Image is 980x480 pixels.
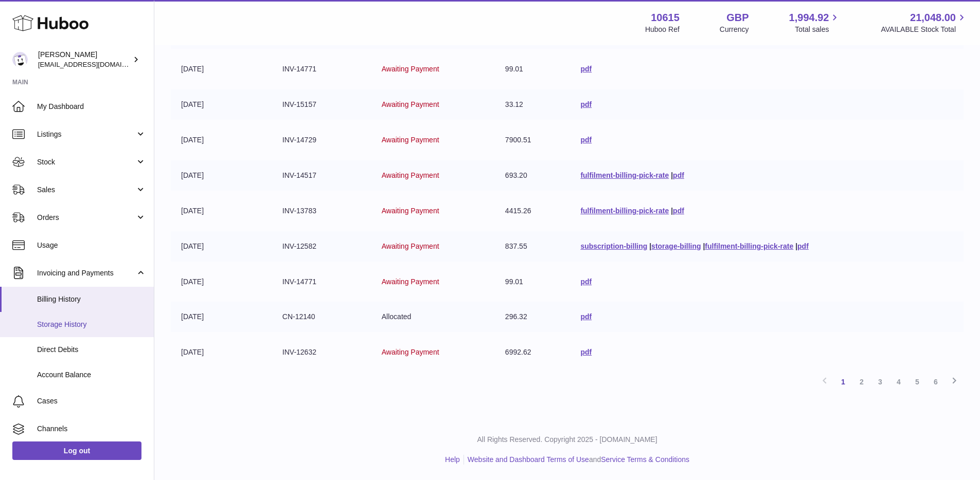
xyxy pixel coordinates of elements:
a: storage-billing [651,242,701,250]
td: 99.01 [495,267,571,297]
td: [DATE] [171,125,272,155]
span: Channels [37,424,146,434]
a: Log out [12,441,141,460]
span: Billing History [37,294,146,304]
span: Sales [37,185,135,195]
a: pdf [580,100,592,108]
a: Service Terms & Conditions [601,455,689,464]
span: Account Balance [37,370,146,380]
td: INV-12582 [272,231,371,262]
span: Direct Debits [37,345,146,355]
td: [DATE] [171,89,272,120]
span: 21,048.00 [910,11,956,25]
a: 1 [834,373,852,391]
a: pdf [580,65,592,73]
a: pdf [580,278,592,286]
a: 21,048.00 AVAILABLE Stock Total [881,11,968,34]
a: Website and Dashboard Terms of Use [468,455,589,464]
td: 6992.62 [495,337,571,367]
span: Awaiting Payment [382,278,439,286]
span: Storage History [37,320,146,329]
a: subscription-billing [580,242,647,250]
td: [DATE] [171,196,272,226]
div: [PERSON_NAME] [38,50,131,69]
td: CN-12140 [272,302,371,332]
td: INV-15157 [272,89,371,120]
a: 3 [871,373,889,391]
td: INV-12632 [272,337,371,367]
span: | [671,207,673,215]
a: 6 [926,373,945,391]
span: Total sales [795,25,841,34]
li: and [464,455,689,465]
a: pdf [580,136,592,144]
td: 693.20 [495,160,571,191]
span: [EMAIL_ADDRESS][DOMAIN_NAME] [38,60,151,68]
strong: 10615 [651,11,680,25]
span: Awaiting Payment [382,171,439,179]
span: | [703,242,705,250]
td: INV-14517 [272,160,371,191]
span: Awaiting Payment [382,242,439,250]
td: 296.32 [495,302,571,332]
td: 33.12 [495,89,571,120]
td: INV-14771 [272,267,371,297]
a: 5 [908,373,926,391]
a: 1,994.92 Total sales [789,11,841,34]
a: 4 [889,373,908,391]
span: 1,994.92 [789,11,829,25]
td: INV-14729 [272,125,371,155]
span: Awaiting Payment [382,207,439,215]
span: Awaiting Payment [382,136,439,144]
span: My Dashboard [37,102,146,112]
span: | [671,171,673,179]
td: INV-14771 [272,54,371,84]
a: 2 [852,373,871,391]
span: Usage [37,241,146,250]
span: Allocated [382,312,412,321]
span: Awaiting Payment [382,65,439,73]
span: Listings [37,130,135,139]
span: Cases [37,396,146,406]
p: All Rights Reserved. Copyright 2025 - [DOMAIN_NAME] [163,435,972,445]
strong: GBP [726,11,749,25]
span: Orders [37,213,135,223]
img: fulfillment@fable.com [12,52,28,67]
a: fulfilment-billing-pick-rate [705,242,793,250]
span: Awaiting Payment [382,348,439,356]
a: pdf [673,207,684,215]
td: 7900.51 [495,125,571,155]
span: AVAILABLE Stock Total [881,25,968,34]
a: pdf [580,348,592,356]
td: [DATE] [171,231,272,262]
td: [DATE] [171,267,272,297]
div: Huboo Ref [645,25,680,34]
td: [DATE] [171,302,272,332]
td: [DATE] [171,54,272,84]
td: 4415.26 [495,196,571,226]
td: 837.55 [495,231,571,262]
a: Help [445,455,460,464]
span: Stock [37,157,135,167]
a: pdf [580,312,592,321]
td: 99.01 [495,54,571,84]
td: [DATE] [171,337,272,367]
td: INV-13783 [272,196,371,226]
div: Currency [720,25,749,34]
span: Awaiting Payment [382,100,439,108]
a: pdf [673,171,684,179]
td: [DATE] [171,160,272,191]
a: pdf [797,242,809,250]
span: Invoicing and Payments [37,268,135,278]
a: fulfilment-billing-pick-rate [580,171,669,179]
span: | [649,242,651,250]
a: fulfilment-billing-pick-rate [580,207,669,215]
span: | [795,242,797,250]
